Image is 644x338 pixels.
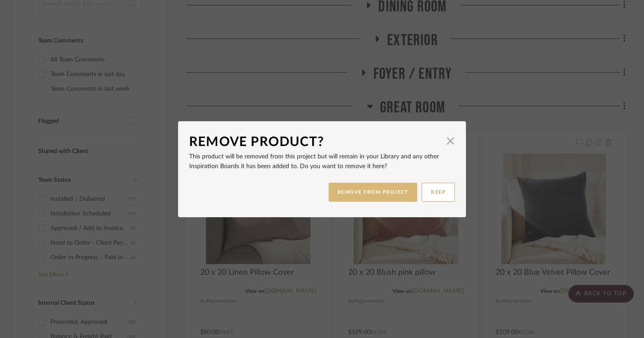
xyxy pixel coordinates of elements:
[189,152,455,171] p: This product will be removed from this project but will remain in your Library and any other Insp...
[442,132,459,150] button: Close
[422,183,455,202] button: KEEP
[329,183,418,202] button: REMOVE FROM PROJECT
[189,132,442,152] div: Remove Product?
[189,132,455,152] dialog-header: Remove Product?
